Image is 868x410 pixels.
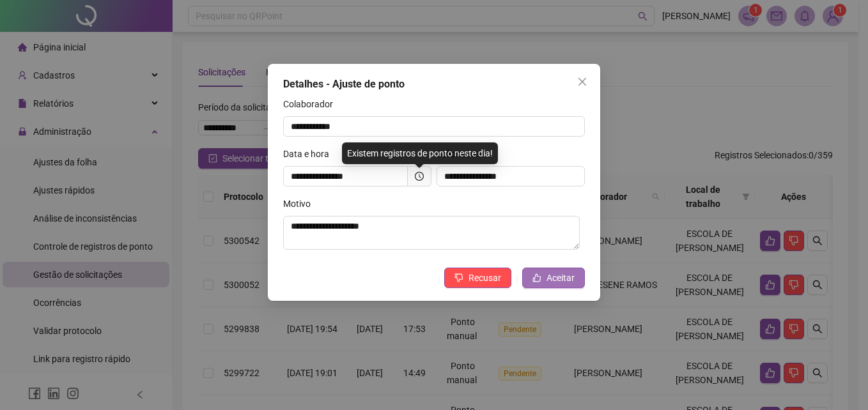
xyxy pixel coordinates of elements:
button: Aceitar [522,268,585,288]
span: clock-circle [415,172,424,181]
span: like [532,273,541,282]
button: Recusar [444,268,511,288]
label: Colaborador [283,97,341,111]
span: Recusar [469,271,501,285]
div: Detalhes - Ajuste de ponto [283,77,585,92]
button: Close [572,72,593,92]
div: Existem registros de ponto neste dia! [342,142,498,164]
label: Motivo [283,197,319,211]
span: close [577,77,587,87]
span: dislike [454,273,463,282]
label: Data e hora [283,147,337,161]
span: Aceitar [546,271,575,285]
